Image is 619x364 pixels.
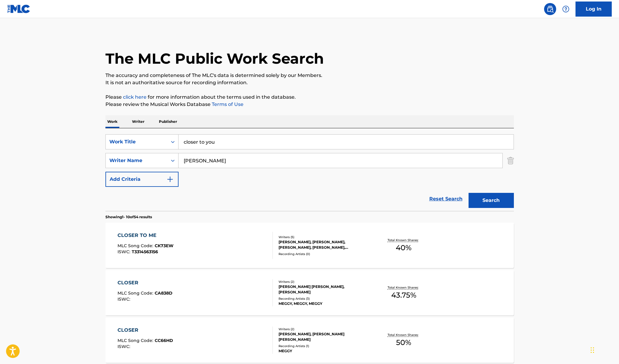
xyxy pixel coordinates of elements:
[279,252,370,256] div: Recording Artists ( 0 )
[426,192,466,206] a: Reset Search
[279,296,370,301] div: Recording Artists ( 3 )
[469,193,514,208] button: Search
[560,3,572,15] div: Help
[155,290,172,296] span: CA838D
[155,338,173,343] span: CC66HD
[544,3,556,15] a: Public Search
[105,115,119,128] p: Work
[279,284,370,295] div: [PERSON_NAME] [PERSON_NAME], [PERSON_NAME]
[388,333,420,337] p: Total Known Shares:
[388,285,420,290] p: Total Known Shares:
[132,249,158,254] span: T3314563156
[118,296,132,302] span: ISWC :
[105,72,514,79] p: The accuracy and completeness of The MLC's data is determined solely by our Members.
[589,335,619,364] iframe: Chat Widget
[396,337,411,348] span: 50 %
[546,5,554,13] img: search
[105,223,514,268] a: CLOSER TO MEMLC Song Code:CK73EWISWC:T3314563156Writers (5)[PERSON_NAME], [PERSON_NAME], [PERSON_...
[507,153,514,168] img: Delete Criterion
[279,239,370,250] div: [PERSON_NAME], [PERSON_NAME], [PERSON_NAME], [PERSON_NAME], [PERSON_NAME]
[279,331,370,342] div: [PERSON_NAME], [PERSON_NAME] [PERSON_NAME]
[109,157,164,164] div: Writer Name
[279,279,370,284] div: Writers ( 2 )
[279,235,370,239] div: Writers ( 5 )
[109,138,164,145] div: Work Title
[391,290,416,301] span: 43.75 %
[166,176,174,183] img: 9d2ae6d4665cec9f34b9.svg
[7,5,31,13] img: MLC Logo
[575,2,612,17] a: Log In
[396,242,411,253] span: 40 %
[279,348,370,354] div: MEGGY
[118,290,155,296] span: MLC Song Code :
[562,5,569,13] img: help
[118,338,155,343] span: MLC Song Code :
[105,270,514,315] a: CLOSERMLC Song Code:CA838DISWC:Writers (2)[PERSON_NAME] [PERSON_NAME], [PERSON_NAME]Recording Art...
[157,115,179,128] p: Publisher
[211,101,243,107] a: Terms of Use
[105,172,179,187] button: Add Criteria
[123,94,147,100] a: click here
[105,101,514,108] p: Please review the Musical Works Database
[118,344,132,349] span: ISWC :
[130,115,146,128] p: Writer
[589,335,619,364] div: Chat-Widget
[388,238,420,242] p: Total Known Shares:
[591,341,594,359] div: Ziehen
[105,49,324,68] h1: The MLC Public Work Search
[279,327,370,331] div: Writers ( 2 )
[105,318,514,363] a: CLOSERMLC Song Code:CC66HDISWC:Writers (2)[PERSON_NAME], [PERSON_NAME] [PERSON_NAME]Recording Art...
[118,249,132,254] span: ISWC :
[279,344,370,348] div: Recording Artists ( 1 )
[118,232,173,239] div: CLOSER TO ME
[105,134,514,211] form: Search Form
[155,243,173,248] span: CK73EW
[105,79,514,86] p: It is not an authoritative source for recording information.
[279,301,370,306] div: MEGGY, MEGGY, MEGGY
[118,243,155,248] span: MLC Song Code :
[118,327,173,334] div: CLOSER
[118,279,172,286] div: CLOSER
[105,214,152,220] p: Showing 1 - 10 of 54 results
[105,94,514,101] p: Please for more information about the terms used in the database.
